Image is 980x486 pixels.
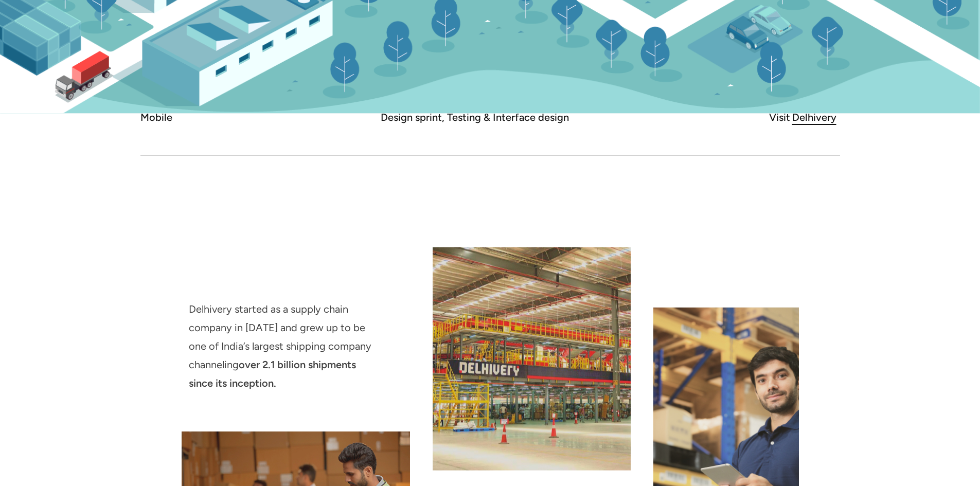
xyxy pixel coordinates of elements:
[769,108,790,127] div: Visit
[769,108,840,127] a: VisitDelhivery
[381,108,569,127] div: Design sprint, Testing & Interface design
[189,358,356,389] span: over 2.1 billion shipments since its inception.
[189,300,373,392] div: Delhivery started as a supply chain company in [DATE] and grew up to be one of India’s largest sh...
[792,108,836,127] div: Delhivery
[140,108,181,127] div: Mobile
